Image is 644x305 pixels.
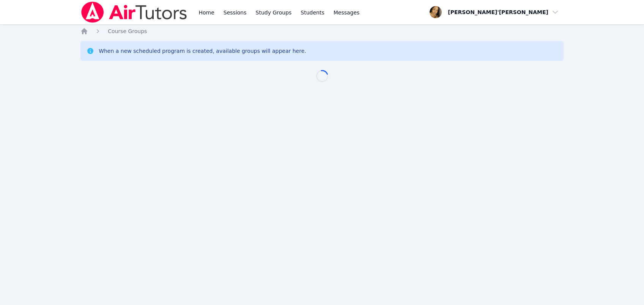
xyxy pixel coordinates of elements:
[80,27,564,35] nav: Breadcrumb
[334,9,360,16] span: Messages
[80,2,188,23] img: Air Tutors
[108,28,147,34] span: Course Groups
[99,47,306,55] div: When a new scheduled program is created, available groups will appear here.
[108,27,147,35] a: Course Groups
